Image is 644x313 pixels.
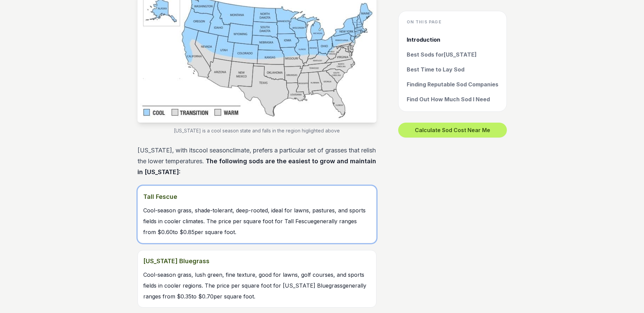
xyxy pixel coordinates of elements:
span: Cool-season grass, lush green, fine texture, good for lawns, golf courses, and sports fields in c... [143,271,366,300]
a: Tall FescueCool-season grass, shade-tolerant, deep-rooted, ideal for lawns, pastures, and sports ... [137,186,376,243]
a: Find Out How Much Sod I Need [407,95,498,103]
strong: The following sods are the easiest to grow and maintain in [US_STATE] : [137,158,376,175]
a: Best Time to Lay Sod [407,65,498,74]
a: [US_STATE] BluegrassCool-season grass, lush green, fine texture, good for lawns, golf courses, an... [137,250,376,308]
strong: [US_STATE] Bluegrass [143,256,371,267]
a: Introduction [407,36,498,44]
h4: On this page [407,19,498,25]
span: Cool-season grass, shade-tolerant, deep-rooted, ideal for lawns, pastures, and sports fields in c... [143,207,366,235]
p: [US_STATE] , with its cool season climate, prefers a particular set of grasses that relish the lo... [137,145,376,178]
strong: Tall Fescue [143,191,371,202]
a: Finding Reputable Sod Companies [407,80,498,88]
button: Calculate Sod Cost Near Me [398,123,507,138]
figcaption: [US_STATE] is a cool season state and falls in the region higlighted above [137,127,376,134]
a: Best Sods for[US_STATE] [407,50,498,59]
